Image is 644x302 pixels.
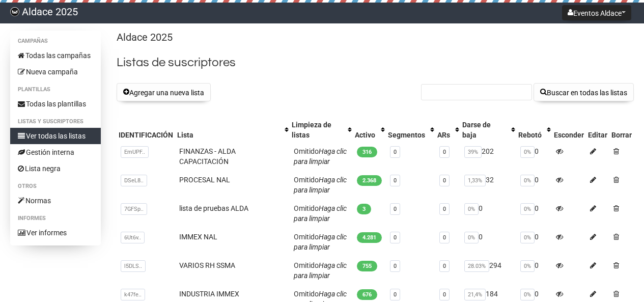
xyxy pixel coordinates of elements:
font: Nueva campaña [26,68,78,76]
font: 0% [468,206,475,212]
font: 0 [535,261,539,269]
a: 0 [443,177,446,184]
font: 0 [535,233,539,241]
font: 0 [443,263,446,269]
button: Eventos Aldace [562,5,631,20]
font: 2.368 [362,177,376,184]
font: Omitido [294,147,319,155]
font: 755 [362,263,372,269]
font: Todas las plantillas [26,100,86,108]
font: 0 [479,233,483,241]
font: EmUPF.. [124,149,145,155]
a: Normas [10,193,101,209]
font: Borrar [611,131,632,139]
font: 0 [535,290,539,298]
th: Segmentos: No se aplica clasificación, activar para aplicar una clasificación ascendente [386,118,435,142]
a: 0 [394,234,397,241]
font: 0 [443,206,446,212]
a: 0 [443,291,446,298]
a: Haga clic para limpiar [294,147,347,166]
font: 28.03% [468,263,486,269]
a: IMMEX NAL [179,233,217,241]
font: 0 [479,204,483,212]
font: Omitido [294,233,319,241]
th: Lista: No se aplicó ordenación, activar para aplicar una ordenación ascendente [175,118,289,142]
a: Nueva campaña [10,64,101,80]
a: Ver todas las listas [10,128,101,144]
a: 0 [394,291,397,298]
font: VARIOS RH SSMA [179,261,235,269]
font: Eventos Aldace [573,9,622,17]
font: Darse de baja [462,121,491,139]
font: Omitido [294,204,319,212]
font: Aldace 2025 [117,31,173,43]
font: Normas [25,197,51,205]
font: Limpieza de listas [292,121,331,139]
font: 39% [468,149,478,155]
th: ARs: No se aplicó ninguna clasificación, activar para aplicar una clasificación ascendente [435,118,460,142]
font: Omitido [294,290,319,298]
font: Editar [588,131,607,139]
font: 676 [362,291,372,298]
font: 0 [535,147,539,155]
a: Todas las campañas [10,47,101,64]
font: 1,33% [468,177,482,184]
font: Omitido [294,176,319,184]
font: 0 [535,176,539,184]
font: Todas las campañas [25,51,91,60]
th: ID: No se aplicó ninguna clasificación, la clasificación está deshabilitada [117,118,175,142]
a: Haga clic para limpiar [294,233,347,251]
font: 21,4% [468,291,482,298]
font: Omitido [294,261,319,269]
font: Ver todas las listas [26,132,86,140]
font: Informes [18,215,46,222]
font: Buscar en todas las listas [547,89,627,97]
button: Agregar una nueva lista [117,83,211,101]
font: Otros [18,183,37,189]
font: PROCESAL NAL [179,176,230,184]
font: ARs [437,131,450,139]
font: FINANZAS - ALDA CAPACITACIÓN [179,147,236,166]
font: Segmentos [388,131,425,139]
font: Aldace 2025 [22,6,78,18]
a: 0 [394,263,397,269]
a: Haga clic para limpiar [294,204,347,223]
font: Esconder [554,131,584,139]
a: Haga clic para limpiar [294,176,347,194]
a: INDUSTRIA IMMEX [179,290,239,298]
font: Listas y suscriptores [18,118,83,125]
a: Lista negra [10,160,101,177]
a: Ver informes [10,225,101,241]
font: 0% [524,234,531,241]
a: 0 [394,206,397,212]
font: 6Ut6v.. [124,234,141,241]
font: Ver informes [26,229,67,237]
font: 0% [524,206,531,212]
a: Haga clic para limpiar [294,261,347,280]
a: 0 [443,149,446,155]
a: 0 [394,149,397,155]
button: Buscar en todas las listas [534,83,634,101]
font: Plantillas [18,86,50,93]
font: 3 [362,206,366,212]
th: Activo: No se aplicó ninguna clasificación, activar para aplicar una clasificación ascendente [353,118,386,142]
a: 0 [443,234,446,241]
font: Lista [177,131,193,139]
font: k47fe.. [124,291,142,298]
font: 0 [394,177,397,184]
font: Rebotó [518,131,542,139]
th: Rebotado: No se aplicó ninguna clasificación, activar para aplicar una clasificación ascendente [516,118,552,142]
font: 0% [524,291,531,298]
font: l5DLS.. [124,263,142,269]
